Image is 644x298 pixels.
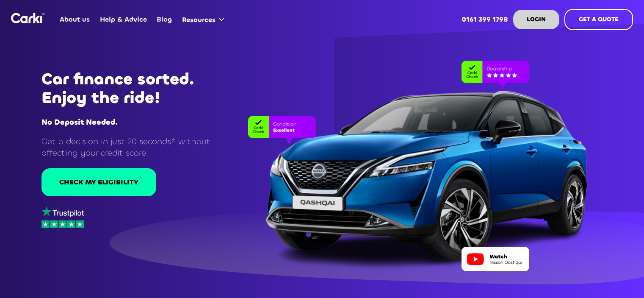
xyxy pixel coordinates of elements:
strong: No Deposit Needed. [41,117,118,127]
div: CHECK MY ELIGIBILITY [59,178,138,187]
a: LOGIN [513,10,559,29]
a: About us [55,3,95,36]
img: stars [41,220,84,228]
img: trustpilot [41,206,84,217]
strong: LOGIN [527,15,546,23]
strong: GET A QUOTE [579,15,619,23]
img: Logo [11,13,45,23]
div: Resources [182,15,216,25]
a: Blog [152,3,177,36]
a: Help & Advice [95,3,152,36]
p: Get a decision in just 20 seconds* without affecting your credit score [41,136,231,159]
a: home [11,13,45,23]
a: CHECK MY ELIGIBILITY [41,168,156,196]
h1: Car finance sorted. Enjoy the ride! [41,70,231,107]
a: 0161 399 1798 [457,3,513,36]
div: Resources [177,3,232,36]
strong: 0161 399 1798 [462,15,508,24]
a: GET A QUOTE [564,9,633,30]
